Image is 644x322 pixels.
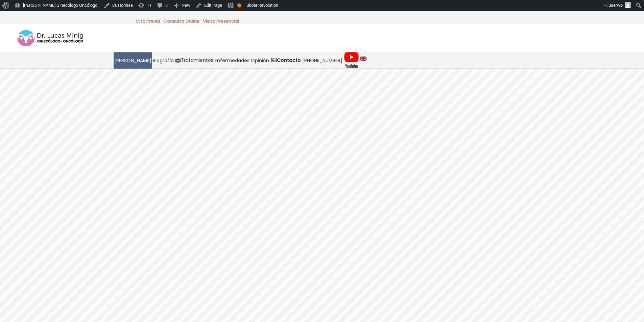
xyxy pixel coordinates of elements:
a: Enfermedades [214,52,250,69]
span: Biografía [153,57,174,65]
span: userwp [609,3,623,8]
span: Enfermedades [215,57,249,65]
span: Slider Revolution [246,3,278,8]
span: Tratamientos [181,56,213,64]
div: OK [237,3,241,7]
p: - [136,17,162,26]
img: Videos Youtube Ginecología [344,52,359,69]
a: Contacto [270,52,302,69]
a: Opinión [250,52,270,69]
a: Consulta Online [163,18,199,24]
strong: Contacto [277,57,301,64]
a: [PHONE_NUMBER] [302,52,343,69]
a: Biografía [152,52,174,69]
a: [PERSON_NAME] [114,52,152,69]
img: language english [360,57,366,61]
a: Visita Presencial [203,18,239,24]
a: Cita Previa [136,18,160,24]
span: [PHONE_NUMBER] [302,57,342,65]
a: language english [360,52,367,69]
span: [PERSON_NAME] [114,57,151,65]
span: Opinión [251,57,269,65]
a: Tratamientos [174,52,214,69]
p: - [163,17,202,26]
a: Videos Youtube Ginecología [343,52,360,69]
